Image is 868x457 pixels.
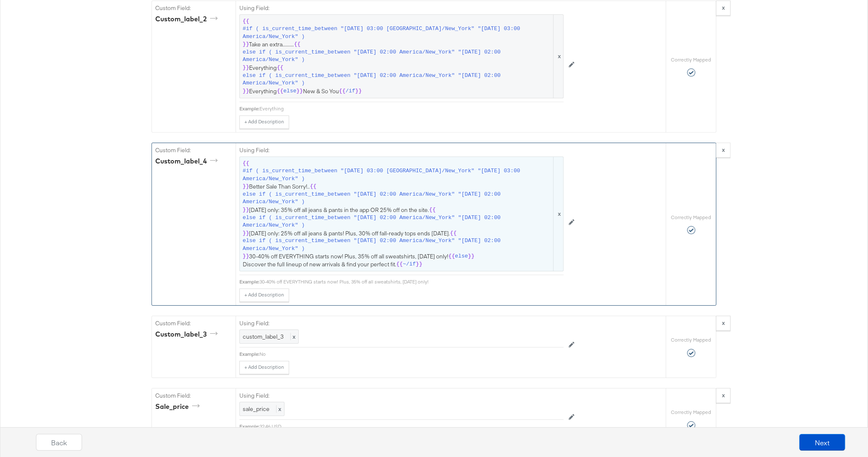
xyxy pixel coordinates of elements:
[277,87,284,95] span: {{
[243,25,552,41] span: #if ( is_current_time_between "[DATE] 03:00 [GEOGRAPHIC_DATA]/New_York" "[DATE] 03:00 America/New...
[155,329,221,339] div: custom_label_3
[277,64,284,72] span: {{
[243,87,249,95] span: }}
[155,4,232,12] label: Custom Field:
[355,87,362,95] span: }}
[243,405,270,413] span: sale_price
[243,237,552,253] span: else if ( is_current_time_between "[DATE] 02:00 America/New_York" "[DATE] 02:00 America/New_York" )
[239,4,564,12] label: Using Field:
[671,337,711,343] label: Correctly Mapped
[243,160,249,168] span: {{
[716,0,731,15] button: x
[553,157,563,271] span: x
[396,260,403,268] span: {{
[429,206,436,214] span: {{
[239,361,289,374] button: + Add Description
[553,15,563,98] span: x
[155,392,232,400] label: Custom Field:
[468,253,475,260] span: }}
[239,278,259,285] div: Example:
[243,230,249,237] span: }}
[239,146,564,154] label: Using Field:
[416,260,423,268] span: }}
[239,319,564,327] label: Using Field:
[243,214,552,230] span: else if ( is_current_time_between "[DATE] 02:00 America/New_York" "[DATE] 02:00 America/New_York" )
[283,87,296,95] span: else
[722,146,725,153] strong: x
[290,333,295,340] span: x
[243,191,552,206] span: else if ( is_current_time_between "[DATE] 02:00 America/New_York" "[DATE] 02:00 America/New_York" )
[155,156,221,166] div: custom_label_4
[243,18,249,26] span: {{
[243,206,249,214] span: }}
[296,87,303,95] span: }}
[671,214,711,221] label: Correctly Mapped
[239,351,259,357] div: Example:
[243,183,249,191] span: }}
[294,41,301,49] span: {{
[450,230,457,237] span: {{
[310,183,317,191] span: {{
[716,388,731,403] button: x
[455,253,468,260] span: else
[36,434,82,451] button: Back
[239,288,289,302] button: + Add Description
[239,105,259,112] div: Example:
[243,253,249,260] span: }}
[403,260,416,268] span: ~/if
[259,105,564,112] div: Everything
[722,4,725,11] strong: x
[243,49,552,64] span: else if ( is_current_time_between "[DATE] 02:00 America/New_York" "[DATE] 02:00 America/New_York" )
[155,146,232,154] label: Custom Field:
[339,87,346,95] span: {{
[243,333,284,340] span: custom_label_3
[799,434,845,451] button: Next
[243,72,552,87] span: else if ( is_current_time_between "[DATE] 02:00 America/New_York" "[DATE] 02:00 America/New_York" )
[155,319,232,327] label: Custom Field:
[155,14,221,24] div: custom_label_2
[155,402,203,411] div: sale_price
[722,391,725,399] strong: x
[276,405,281,413] span: x
[239,115,289,129] button: + Add Description
[243,18,560,95] span: Take an extra......... Everything Everything New & So You
[671,409,711,416] label: Correctly Mapped
[716,316,731,331] button: x
[239,392,564,400] label: Using Field:
[716,143,731,158] button: x
[449,253,455,260] span: {{
[346,87,355,95] span: /if
[259,278,564,285] div: 30-40% off EVERYTHING starts now! Plus, 35% off all sweatshirts, [DATE] only!
[243,64,249,72] span: }}
[243,167,552,183] span: #if ( is_current_time_between "[DATE] 03:00 [GEOGRAPHIC_DATA]/New_York" "[DATE] 03:00 America/New...
[671,56,711,63] label: Correctly Mapped
[259,351,564,357] div: No
[243,160,560,268] span: Better Sale Than Sorry!.. [DATE] only: 35% off all jeans & pants in the app OR 25% off on the sit...
[722,319,725,327] strong: x
[243,41,249,49] span: }}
